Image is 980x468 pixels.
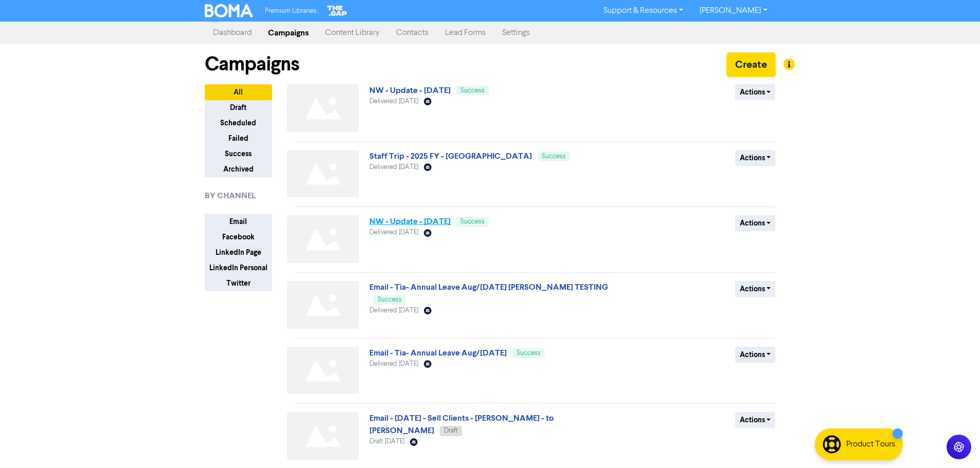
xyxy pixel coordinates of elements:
[265,8,317,14] span: Premium Libraries:
[205,245,272,260] button: LinkedIn Page
[326,4,348,17] img: The Gap
[369,164,418,171] span: Delivered [DATE]
[205,130,272,146] button: Failed
[378,296,402,303] span: Success
[516,350,541,357] span: Success
[494,23,538,43] a: Settings
[317,23,388,43] a: Content Library
[735,150,776,166] button: Actions
[205,260,272,276] button: LinkedIn Personal
[437,23,494,43] a: Lead Forms
[205,4,253,17] img: BOMA Logo
[287,412,359,460] img: Not found
[369,413,554,436] a: Email - [DATE] - Sell Clients - [PERSON_NAME] - to [PERSON_NAME]
[460,87,485,94] span: Success
[369,85,451,96] a: NW - Update - [DATE]
[369,151,532,161] a: Staff Trip - 2025 FY - [GEOGRAPHIC_DATA]
[369,438,404,445] span: Draft [DATE]
[369,282,608,292] a: Email - Tia- Annual Leave Aug/[DATE] [PERSON_NAME] TESTING
[929,419,980,468] iframe: Chat Widget
[388,23,437,43] a: Contacts
[287,281,359,329] img: Not found
[735,347,776,363] button: Actions
[369,98,418,105] span: Delivered [DATE]
[205,229,272,245] button: Facebook
[595,3,691,19] a: Support & Resources
[205,84,272,100] button: All
[735,84,776,100] button: Actions
[287,84,359,132] img: Not found
[205,100,272,116] button: Draft
[369,307,418,314] span: Delivered [DATE]
[205,275,272,291] button: Twitter
[205,115,272,131] button: Scheduled
[726,52,776,77] button: Create
[287,215,359,263] img: Not found
[287,347,359,395] img: Not found
[205,146,272,162] button: Success
[205,214,272,230] button: Email
[542,153,566,160] span: Success
[369,348,507,358] a: Email - Tia- Annual Leave Aug/[DATE]
[205,161,272,177] button: Archived
[369,216,451,227] a: NW - Update - [DATE]
[205,190,256,202] span: BY CHANNEL
[460,218,485,225] span: Success
[735,215,776,231] button: Actions
[287,150,359,198] img: Not found
[369,229,418,236] span: Delivered [DATE]
[369,361,418,367] span: Delivered [DATE]
[735,281,776,297] button: Actions
[691,3,775,19] a: [PERSON_NAME]
[444,427,458,434] span: Draft
[260,23,317,43] a: Campaigns
[205,52,299,76] h1: Campaigns
[735,412,776,428] button: Actions
[205,23,260,43] a: Dashboard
